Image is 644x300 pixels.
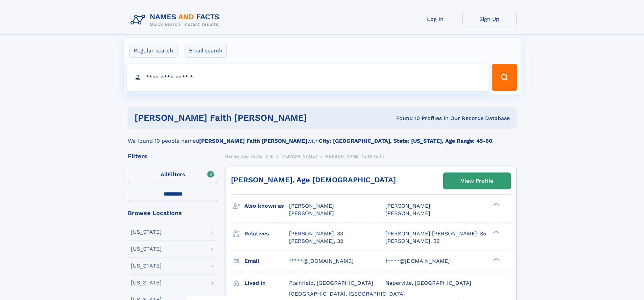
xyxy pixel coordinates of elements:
[352,115,510,122] div: Found 10 Profiles In Our Records Database
[270,154,273,159] span: G
[161,171,168,178] span: All
[289,237,343,245] a: [PERSON_NAME], 32
[289,203,334,209] span: [PERSON_NAME]
[325,154,384,159] span: [PERSON_NAME] faith faith
[385,210,430,216] span: [PERSON_NAME]
[244,255,289,267] h3: Email
[128,210,218,216] div: Browse Locations
[461,173,493,189] div: View Profile
[244,200,289,212] h3: Also known as
[127,64,489,91] input: search input
[289,210,334,216] span: [PERSON_NAME]
[385,230,486,237] a: [PERSON_NAME] [PERSON_NAME], 35
[289,291,405,297] span: [GEOGRAPHIC_DATA], [GEOGRAPHIC_DATA]
[281,152,317,160] a: [PERSON_NAME]
[319,138,492,144] b: City: [GEOGRAPHIC_DATA], State: [US_STATE], Age Range: 45-60
[244,277,289,289] h3: Lived in
[199,138,307,144] b: [PERSON_NAME] Faith [PERSON_NAME]
[231,176,396,184] a: [PERSON_NAME], Age [DEMOGRAPHIC_DATA]
[385,203,430,209] span: [PERSON_NAME]
[128,129,517,145] div: We found 10 people named with .
[289,280,373,286] span: Plainfield, [GEOGRAPHIC_DATA]
[129,44,177,58] label: Regular search
[492,230,500,234] div: ❯
[131,229,162,235] div: [US_STATE]
[270,152,273,160] a: G
[244,228,289,239] h3: Relatives
[185,44,227,58] label: Email search
[131,280,162,285] div: [US_STATE]
[492,257,500,261] div: ❯
[128,153,218,159] div: Filters
[444,173,510,189] a: View Profile
[281,154,317,159] span: [PERSON_NAME]
[225,152,262,160] a: Names and Facts
[385,237,440,245] a: [PERSON_NAME], 36
[128,167,218,183] label: Filters
[131,246,162,252] div: [US_STATE]
[462,11,517,27] a: Sign Up
[135,114,352,122] h1: [PERSON_NAME] faith [PERSON_NAME]
[131,263,162,269] div: [US_STATE]
[408,11,462,27] a: Log In
[492,202,500,207] div: ❯
[385,280,471,286] span: Naperville, [GEOGRAPHIC_DATA]
[128,11,225,29] img: Logo Names and Facts
[289,230,343,237] a: [PERSON_NAME], 33
[492,64,517,91] button: Search Button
